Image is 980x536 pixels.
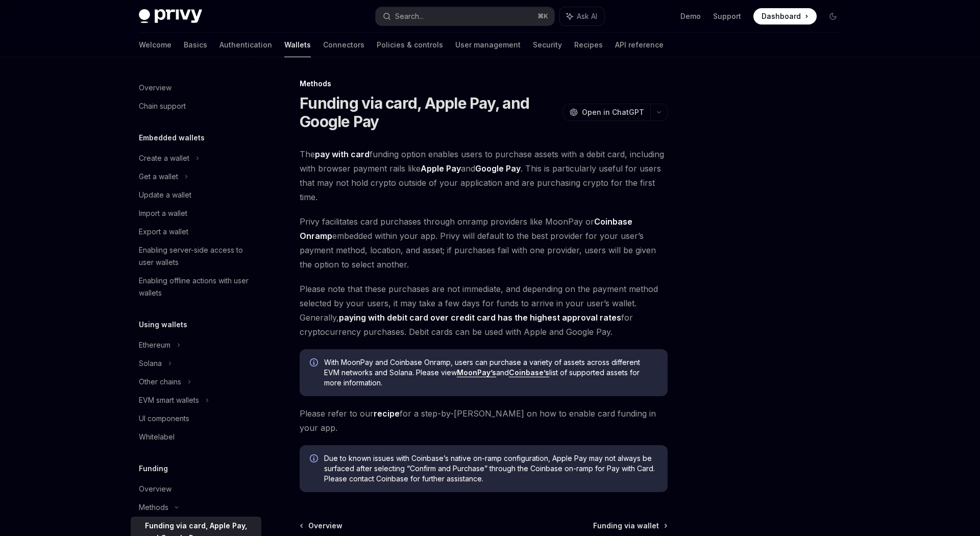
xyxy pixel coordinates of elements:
a: Overview [301,521,342,531]
span: Ask AI [577,11,597,21]
div: Whitelabel [139,431,175,443]
div: Other chains [139,376,181,388]
div: Chain support [139,100,186,112]
div: Create a wallet [139,152,189,164]
h5: Using wallets [139,319,187,331]
div: Import a wallet [139,207,187,220]
a: recipe [374,408,400,419]
a: Authentication [219,33,272,57]
a: Wallets [284,33,311,57]
span: Funding via wallet [593,521,659,531]
strong: Google Pay [475,163,521,174]
a: Enabling server-side access to user wallets [131,241,261,272]
a: Coinbase’s [509,368,549,377]
h5: Funding [139,462,168,475]
div: UI components [139,412,189,425]
svg: Info [310,454,320,465]
div: Overview [139,82,171,94]
a: Recipes [574,33,603,57]
a: Overview [131,79,261,97]
h5: Embedded wallets [139,132,205,144]
a: Import a wallet [131,204,261,223]
span: Privy facilitates card purchases through onramp providers like MoonPay or embedded within your ap... [300,214,668,272]
h1: Funding via card, Apple Pay, and Google Pay [300,94,559,131]
a: Export a wallet [131,223,261,241]
div: Enabling offline actions with user wallets [139,275,255,299]
a: Connectors [323,33,364,57]
a: Funding via wallet [593,521,667,531]
span: The funding option enables users to purchase assets with a debit card, including with browser pay... [300,147,668,204]
span: Dashboard [762,11,801,21]
button: Open in ChatGPT [563,104,650,121]
strong: Apple Pay [421,163,461,174]
a: Chain support [131,97,261,115]
span: Please note that these purchases are not immediate, and depending on the payment method selected ... [300,282,668,339]
a: Whitelabel [131,428,261,446]
span: Open in ChatGPT [582,107,644,117]
div: Overview [139,483,171,495]
a: Support [713,11,741,21]
a: Policies & controls [377,33,443,57]
button: Search...⌘K [376,7,554,26]
span: Overview [308,521,342,531]
span: Due to known issues with Coinbase’s native on-ramp configuration, Apple Pay may not always be sur... [324,453,657,484]
span: With MoonPay and Coinbase Onramp, users can purchase a variety of assets across different EVM net... [324,357,657,388]
div: EVM smart wallets [139,394,199,406]
div: Enabling server-side access to user wallets [139,244,255,269]
a: Demo [680,11,701,21]
strong: pay with card [315,149,370,159]
a: Dashboard [753,8,817,25]
a: User management [455,33,521,57]
span: ⌘ K [537,12,548,20]
svg: Info [310,358,320,369]
a: Overview [131,480,261,498]
a: Security [533,33,562,57]
span: Please refer to our for a step-by-[PERSON_NAME] on how to enable card funding in your app. [300,406,668,435]
a: Basics [184,33,207,57]
img: dark logo [139,9,202,23]
button: Toggle dark mode [825,8,841,25]
div: Solana [139,357,162,370]
button: Ask AI [559,7,604,26]
a: Enabling offline actions with user wallets [131,272,261,302]
a: Update a wallet [131,186,261,204]
div: Search... [395,10,424,22]
a: MoonPay’s [457,368,496,377]
a: UI components [131,409,261,428]
div: Update a wallet [139,189,191,201]
a: Welcome [139,33,171,57]
div: Get a wallet [139,170,178,183]
div: Methods [139,501,168,514]
div: Ethereum [139,339,170,351]
div: Methods [300,79,668,89]
strong: paying with debit card over credit card has the highest approval rates [339,312,621,323]
a: API reference [615,33,664,57]
div: Export a wallet [139,226,188,238]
